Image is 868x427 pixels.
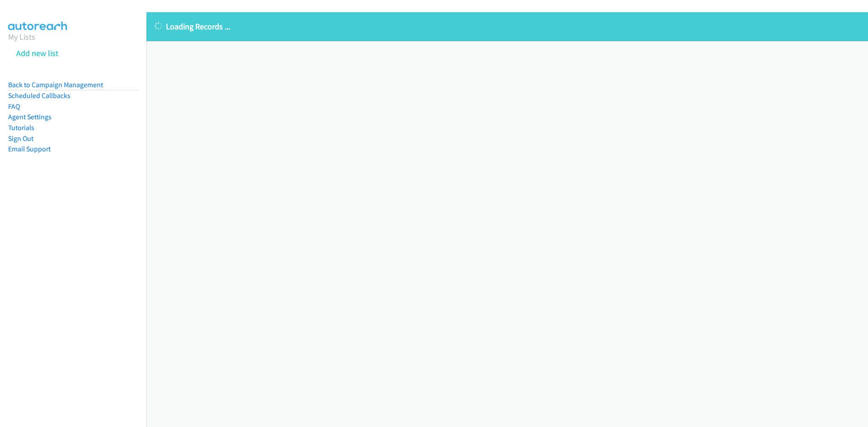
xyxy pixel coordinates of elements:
a: Back to Campaign Management [8,80,103,89]
a: My Lists [8,32,35,42]
a: Agent Settings [8,113,52,121]
a: Scheduled Callbacks [8,91,71,100]
a: Add new list [16,48,58,58]
a: Email Support [8,145,51,153]
iframe: Checklist [792,388,861,420]
a: FAQ [8,102,20,111]
a: Sign Out [8,134,33,143]
a: Tutorials [8,123,34,132]
p: Loading Records ... [155,20,860,33]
